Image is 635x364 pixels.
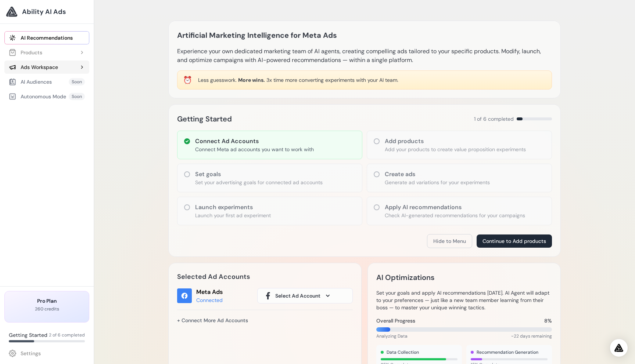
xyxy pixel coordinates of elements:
[4,31,89,44] a: AI Recommendations
[9,49,42,56] div: Products
[195,170,323,179] h3: Set goals
[385,146,526,153] p: Add your products to create value proposition experiments
[4,46,89,59] button: Products
[177,47,552,65] p: Experience your own dedicated marketing team of AI agents, creating compelling ads tailored to yo...
[177,314,248,327] a: + Connect More Ad Accounts
[427,234,472,248] button: Hide to Menu
[177,113,232,125] h2: Getting Started
[238,77,265,83] span: More wins.
[49,332,85,338] span: 2 of 6 completed
[195,203,271,212] h3: Launch experiments
[9,331,47,339] span: Getting Started
[22,7,66,17] span: Ability AI Ads
[11,297,83,305] h3: Pro Plan
[266,77,398,83] span: 3x time more converting experiments with your AI team.
[477,349,538,355] span: Recommendation Generation
[385,212,525,219] p: Check AI-generated recommendations for your campaigns
[385,170,490,179] h3: Create ads
[177,272,353,282] h2: Selected Ad Accounts
[198,77,237,83] span: Less guesswork.
[9,93,66,100] div: Autonomous Mode
[69,78,85,85] span: Soon
[6,6,88,18] a: Ability AI Ads
[385,137,526,146] h3: Add products
[511,333,552,339] span: ~22 days remaining
[195,179,323,186] p: Set your advertising goals for connected ad accounts
[195,212,271,219] p: Launch your first ad experiment
[11,306,83,312] p: 260 credits
[376,317,415,324] span: Overall Progress
[4,347,89,360] a: Settings
[4,328,89,345] a: Getting Started 2 of 6 completed
[544,317,552,324] span: 8%
[385,203,525,212] h3: Apply AI recommendations
[196,296,223,304] div: Connected
[4,61,89,74] button: Ads Workspace
[195,146,314,153] p: Connect Meta ad accounts you want to work with
[177,29,337,41] h1: Artificial Marketing Intelligence for Meta Ads
[376,272,434,283] h2: AI Optimizations
[275,292,320,299] span: Select Ad Account
[385,179,490,186] p: Generate ad variations for your experiments
[196,288,223,296] div: Meta Ads
[9,63,58,71] div: Ads Workspace
[9,78,52,85] div: AI Audiences
[69,93,85,100] span: Soon
[477,234,552,248] button: Continue to Add products
[387,349,419,355] span: Data Collection
[257,288,353,303] button: Select Ad Account
[474,115,514,123] span: 1 of 6 completed
[195,137,314,146] h3: Connect Ad Accounts
[610,339,628,357] div: Open Intercom Messenger
[376,289,552,311] p: Set your goals and apply AI recommendations [DATE]. AI Agent will adapt to your preferences — jus...
[183,75,192,85] div: ⏰
[376,333,408,339] span: Analyzing Data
